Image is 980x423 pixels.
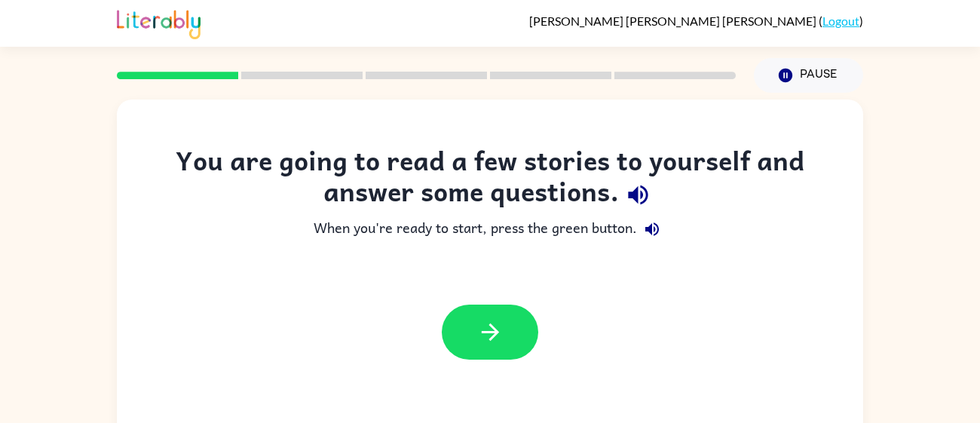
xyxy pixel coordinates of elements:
[147,214,833,244] div: When you're ready to start, press the green button.
[117,6,201,39] img: Literably
[822,14,859,28] a: Logout
[147,145,833,214] div: You are going to read a few stories to yourself and answer some questions.
[529,14,863,28] div: ( )
[529,14,819,28] span: [PERSON_NAME] [PERSON_NAME] [PERSON_NAME]
[754,58,863,93] button: Pause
